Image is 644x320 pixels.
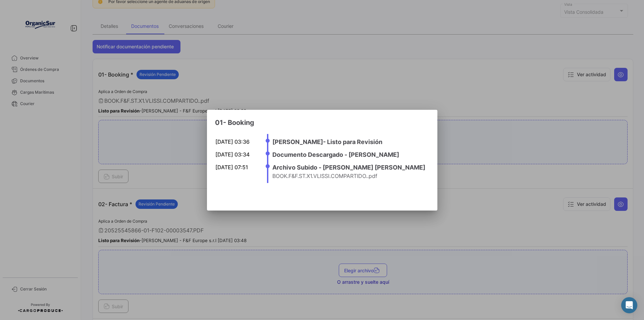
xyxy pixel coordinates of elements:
h4: Documento Descargado - [PERSON_NAME] [272,150,425,159]
div: [DATE] 07:51 [215,164,256,171]
div: [DATE] 03:34 [215,151,256,158]
h4: [PERSON_NAME] - Listo para Revisión [272,137,425,147]
span: BOOK.F&F.ST.X1.VLISSI.COMPARTIDO..pdf [272,173,377,179]
div: Abrir Intercom Messenger [621,297,637,313]
h3: 01- Booking [215,118,429,127]
div: [DATE] 03:36 [215,138,256,145]
h4: Archivo Subido - [PERSON_NAME] [PERSON_NAME] [272,163,425,172]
